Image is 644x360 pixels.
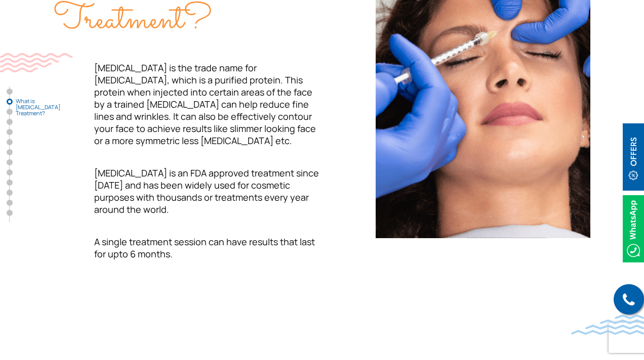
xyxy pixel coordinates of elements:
img: Whatsappicon [623,195,644,262]
a: What is [MEDICAL_DATA] Treatment? [7,99,13,105]
img: bluewave [571,314,644,335]
span: [MEDICAL_DATA] is the trade name for [MEDICAL_DATA], which is a purified protein. This protein wh... [94,62,316,147]
a: Whatsappicon [623,222,644,234]
img: offerBt [623,123,644,191]
span: A single treatment session can have results that last for upto 6 months. [94,236,315,260]
span: [MEDICAL_DATA] is an FDA approved treatment since [DATE] and has been widely used for cosmetic pu... [94,167,319,215]
span: What is [MEDICAL_DATA] Treatment? [16,98,66,116]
